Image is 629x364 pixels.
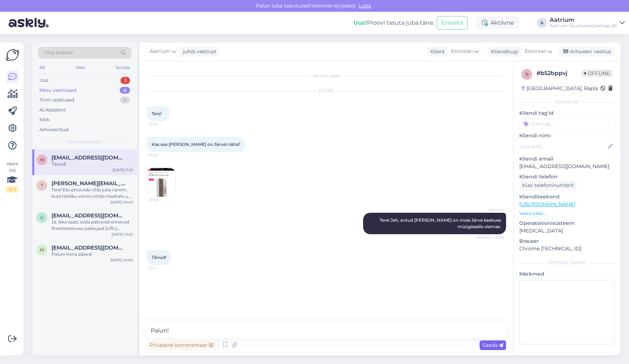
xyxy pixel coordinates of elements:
div: [DATE] 10:21 [112,232,133,237]
div: Klient [427,48,445,55]
div: Tänud! [51,161,133,167]
span: Estonian [525,48,546,55]
div: AI Assistent [39,107,66,114]
div: Palun! Kena päeva! [51,251,133,257]
div: 4 [120,87,130,94]
input: Lisa tag [519,118,615,129]
div: Küsi telefoninumbrit [519,181,577,190]
span: Otsi kliente [44,49,73,56]
span: Estonian [451,48,473,55]
img: Askly Logo [6,48,19,62]
span: Luba [357,3,373,9]
span: m [40,157,44,162]
div: Tere! Eks proovida võib juba varem, kuid täieliku vormi võtab madrats u. 48 h jooksul. U. 24h joo... [51,187,133,200]
span: urve.sormus@gmail.com [51,212,126,219]
p: Märkmed [519,270,615,278]
p: [MEDICAL_DATA] [519,227,615,235]
span: Kas see [PERSON_NAME] on Järvel näha? [152,142,241,147]
p: Brauser [519,237,615,245]
p: Kliendi nimi [519,132,615,139]
span: t [41,183,43,188]
p: Kliendi email [519,155,615,163]
p: Operatsioonisüsteem [519,220,615,227]
span: maarika.oidekivi@gmail.com [51,245,126,251]
span: Aatrium [477,207,504,212]
div: [DATE] 10:43 [110,200,133,205]
div: [DATE] 10:05 [110,257,133,263]
div: Ja, ikka saab, seda pakuvad erinevad finantsteenuse pakkujad [URL][DOMAIN_NAME] [51,219,133,232]
div: Minu vestlused [39,87,76,94]
div: Tiimi vestlused [39,97,74,104]
b: Uus! [353,19,367,26]
div: Aktiivne [476,16,520,29]
span: 10:49 [149,122,175,127]
p: Kliendi tag'id [519,109,615,117]
div: Kõik [39,116,50,123]
div: [DATE] [147,88,506,94]
div: Arhiveeritud [39,126,69,133]
div: Vaata siia [6,161,19,193]
div: All [38,63,46,72]
div: Arhiveeri vestlus [559,47,614,56]
div: Web [74,63,86,72]
div: Privaatne kommentaar [147,340,216,350]
div: Vestlus algas [147,73,506,79]
div: Proovi tasuta juba täna: [353,19,434,27]
span: 10:50 [149,197,176,202]
span: Offline [581,69,613,77]
div: 0 [120,97,130,104]
span: teele.tarum@mail.ee [51,180,126,187]
div: Aatrium Sisustuskaubamaja AS [550,23,617,29]
span: 10:50 [149,152,175,158]
span: Tere! [152,111,162,116]
div: Aatrium [550,17,617,23]
p: Vaata edasi ... [519,210,615,217]
p: Klienditeekond [519,193,615,201]
span: Nähtud ✓ 10:53 [476,235,504,240]
div: # b52bppvj [536,69,581,78]
button: Emailid [437,16,467,30]
span: 11:21 [149,265,175,271]
textarea: Palun! [147,323,506,338]
span: Minu vestlused [69,139,101,145]
a: AatriumAatrium Sisustuskaubamaja AS [550,17,625,29]
div: [GEOGRAPHIC_DATA], Rapla [521,85,598,92]
div: juhib vestlust [180,48,217,55]
a: [URL][DOMAIN_NAME] [519,201,575,207]
p: Kliendi telefon [519,173,615,181]
span: u [40,215,44,220]
span: m [40,247,44,252]
input: Lisa nimi [520,143,606,151]
span: Tere! Jah, antud [PERSON_NAME] on meie Järve keskuse müügisaalis olemas. [380,217,502,229]
p: [EMAIL_ADDRESS][DOMAIN_NAME] [519,163,615,170]
span: Saada [482,342,503,348]
span: marilintuisk@hotmail.com [51,154,126,161]
div: 3 [120,77,130,84]
div: Socials [114,63,132,72]
div: 2 / 3 [6,186,19,193]
div: A [537,18,547,28]
div: Uus [39,77,48,84]
span: b [525,72,529,77]
div: Klienditugi [488,48,519,55]
div: [DATE] 11:21 [113,167,133,173]
p: Chrome [TECHNICAL_ID] [519,245,615,252]
img: Attachment [147,168,175,197]
span: Aatrium [150,48,170,55]
div: Kliendi info [519,99,615,105]
div: [PERSON_NAME] [519,260,615,266]
span: Tänud! [152,255,166,260]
